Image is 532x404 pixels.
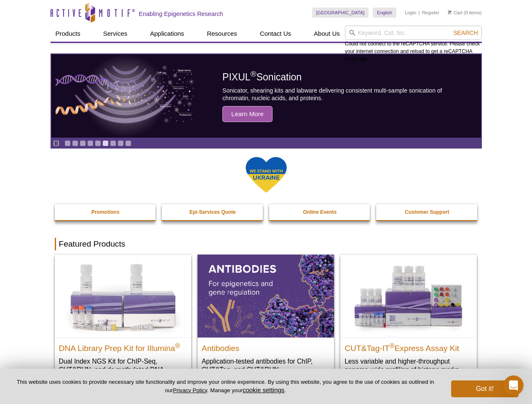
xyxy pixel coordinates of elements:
a: Online Events [269,204,371,220]
span: PIXUL Sonication [222,72,302,82]
a: Go to slide 8 [118,140,124,146]
a: Go to slide 2 [72,140,78,146]
img: PIXUL sonication [56,54,195,138]
h2: Enabling Epigenetics Research [139,10,223,18]
span: Learn More [222,106,273,122]
a: Go to slide 3 [80,140,86,146]
a: Epi-Services Quote [162,204,264,220]
a: All Antibodies Antibodies Application-tested antibodies for ChIP, CUT&Tag, and CUT&RUN. [198,255,334,382]
a: Contact Us [255,26,296,42]
h2: DNA Library Prep Kit for Illumina [59,340,187,353]
a: Resources [202,26,242,42]
a: [GEOGRAPHIC_DATA] [312,8,369,18]
img: We Stand With Ukraine [245,156,287,194]
a: Go to slide 7 [110,140,116,146]
a: About Us [309,26,345,42]
a: Go to slide 1 [64,140,71,146]
strong: Epi-Services Quote [190,209,236,215]
a: English [373,8,396,18]
input: Keyword, Cat. No. [345,26,482,40]
sup: ® [175,342,180,349]
p: Dual Index NGS Kit for ChIP-Seq, CUT&RUN, and ds methylated DNA assays. [59,357,187,383]
a: Go to slide 5 [95,140,101,146]
img: DNA Library Prep Kit for Illumina [55,255,191,337]
a: CUT&Tag-IT® Express Assay Kit CUT&Tag-IT®Express Assay Kit Less variable and higher-throughput ge... [340,255,477,382]
a: Cart [448,10,462,16]
sup: ® [251,70,257,79]
a: Go to slide 4 [87,140,94,146]
a: Services [98,26,133,42]
sup: ® [390,342,395,349]
img: Your Cart [448,10,452,14]
a: DNA Library Prep Kit for Illumina DNA Library Prep Kit for Illumina® Dual Index NGS Kit for ChIP-... [55,255,191,391]
a: Login [405,10,416,16]
p: Application-tested antibodies for ChIP, CUT&Tag, and CUT&RUN. [202,357,330,374]
button: cookie settings [243,386,284,393]
h2: CUT&Tag-IT Express Assay Kit [345,340,473,353]
p: This website uses cookies to provide necessary site functionality and improve your online experie... [13,378,437,394]
a: Register [422,10,439,16]
div: Could not connect to the reCAPTCHA service. Please check your internet connection and reload to g... [345,26,482,63]
p: Sonicator, shearing kits and labware delivering consistent multi-sample sonication of chromatin, ... [222,87,462,102]
button: Search [451,29,480,37]
article: PIXUL Sonication [51,54,481,138]
a: Customer Support [376,204,478,220]
h2: Antibodies [202,340,330,353]
a: Go to slide 9 [125,140,131,146]
span: Search [453,29,478,36]
strong: Promotions [91,209,120,215]
a: Promotions [55,204,157,220]
a: Applications [145,26,189,42]
img: All Antibodies [198,255,334,337]
a: Products [51,26,86,42]
iframe: Intercom live chat [503,375,524,396]
button: Got it! [451,380,519,397]
strong: Online Events [303,209,337,215]
p: Less variable and higher-throughput genome-wide profiling of histone marks​. [345,357,473,374]
a: Privacy Policy [173,387,207,393]
strong: Customer Support [405,209,449,215]
a: PIXUL sonication PIXUL®Sonication Sonicator, shearing kits and labware delivering consistent mult... [51,54,481,138]
li: (0 items) [448,8,482,18]
li: | [419,8,420,18]
h2: Featured Products [55,238,478,250]
img: CUT&Tag-IT® Express Assay Kit [340,255,477,337]
a: Toggle autoplay [53,140,59,146]
a: Go to slide 6 [102,140,109,146]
